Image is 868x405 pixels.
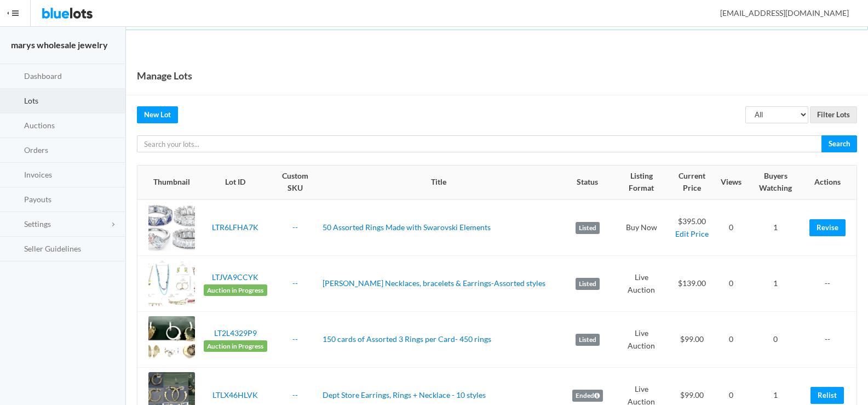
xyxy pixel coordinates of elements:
[667,256,716,312] td: $139.00
[616,199,667,256] td: Buy Now
[323,223,491,232] a: 50 Assorted Rings Made with Swarovski Elements
[675,229,709,238] a: Edit Price
[292,223,298,232] a: --
[24,96,38,105] span: Lots
[805,312,856,368] td: --
[323,278,545,288] a: [PERSON_NAME] Necklaces, bracelets & Earrings-Assorted styles
[572,390,603,402] label: Ended
[746,199,805,256] td: 1
[137,67,192,84] h1: Manage Lots
[805,256,856,312] td: --
[24,121,55,130] span: Auctions
[24,244,81,253] span: Seller Guidelines
[204,284,267,296] span: Auction in Progress
[292,334,298,344] a: --
[272,166,318,199] th: Custom SKU
[616,256,667,312] td: Live Auction
[746,256,805,312] td: 1
[214,328,257,338] a: LT2L4329P9
[616,312,667,368] td: Live Auction
[716,199,746,256] td: 0
[716,256,746,312] td: 0
[560,166,616,199] th: Status
[24,71,62,81] span: Dashboard
[292,278,298,288] a: --
[24,170,52,179] span: Invoices
[212,390,258,400] a: LTLX46HLVK
[616,166,667,199] th: Listing Format
[576,334,600,346] label: Listed
[24,219,51,229] span: Settings
[716,312,746,368] td: 0
[667,312,716,368] td: $99.00
[137,135,822,152] input: Search your lots...
[746,166,805,199] th: Buyers Watching
[809,219,846,236] a: Revise
[810,106,857,123] input: Filter Lots
[318,166,559,199] th: Title
[716,166,746,199] th: Views
[24,145,48,155] span: Orders
[746,312,805,368] td: 0
[323,390,486,400] a: Dept Store Earrings, Rings + Necklace - 10 styles
[204,340,267,352] span: Auction in Progress
[24,195,51,204] span: Payouts
[137,106,178,123] a: New Lot
[810,387,844,404] a: Relist
[199,166,272,199] th: Lot ID
[667,199,716,256] td: $395.00
[137,166,199,199] th: Thumbnail
[323,334,491,344] a: 150 cards of Assorted 3 Rings per Card- 450 rings
[212,223,258,232] a: LTR6LFHA7K
[576,278,600,290] label: Listed
[708,8,849,18] span: [EMAIL_ADDRESS][DOMAIN_NAME]
[821,135,857,152] input: Search
[805,166,856,199] th: Actions
[292,390,298,400] a: --
[11,39,108,50] strong: marys wholesale jewelry
[212,272,258,282] a: LTJVA9CCYK
[667,166,716,199] th: Current Price
[576,222,600,234] label: Listed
